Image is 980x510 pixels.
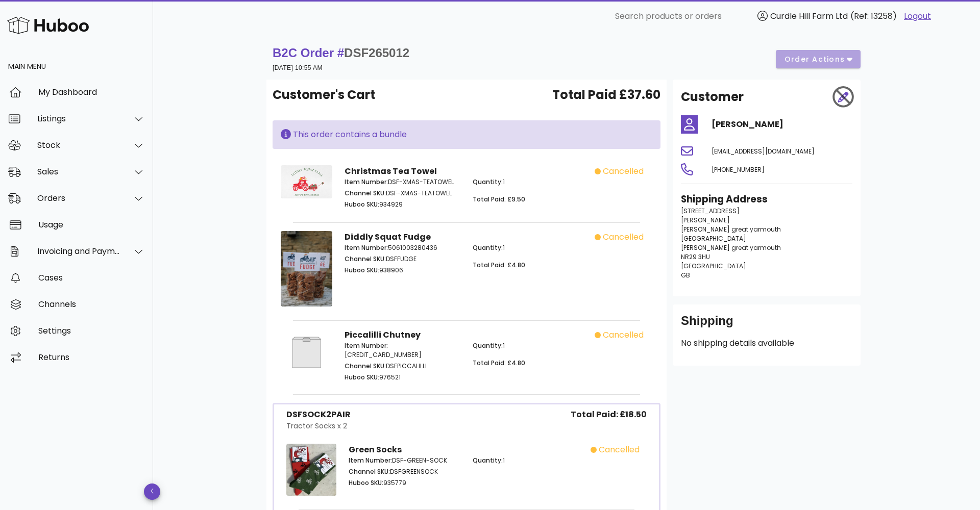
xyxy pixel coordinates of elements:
[571,409,647,421] span: Total Paid: £18.50
[286,421,351,431] div: Tractor Socks x 2
[345,266,379,274] span: Huboo SKU:
[681,207,740,215] span: [STREET_ADDRESS]
[345,266,460,275] p: 938906
[37,246,120,256] div: Invoicing and Payments
[681,234,746,243] span: [GEOGRAPHIC_DATA]
[345,373,460,382] p: 976521
[345,254,460,264] p: DSFFUDGE
[681,216,730,224] span: [PERSON_NAME]
[37,167,120,176] div: Sales
[712,147,815,156] span: [EMAIL_ADDRESS][DOMAIN_NAME]
[345,362,386,370] span: Channel SKU:
[681,225,781,234] span: [PERSON_NAME] great yarmouth
[712,118,852,131] h4: [PERSON_NAME]
[473,177,503,186] span: Quantity:
[273,46,409,60] strong: B2C Order #
[349,444,402,455] strong: Green Socks
[349,467,460,476] p: DSFGREENSOCK
[286,409,351,421] div: DSFSOCK2PAIR
[7,14,89,36] img: Huboo Logo
[345,373,379,381] span: Huboo SKU:
[273,64,323,71] small: [DATE] 10:55 AM
[349,467,390,476] span: Channel SKU:
[37,114,120,123] div: Listings
[681,271,690,279] span: GB
[37,140,120,150] div: Stock
[349,456,460,465] p: DSF-GREEN-SOCK
[345,329,421,341] strong: Piccalilli Chutney
[681,252,710,261] span: NR29 3HU
[904,10,931,22] a: Logout
[473,177,589,187] p: 1
[349,456,392,465] span: Item Number:
[473,341,503,350] span: Quantity:
[273,86,375,104] span: Customer's Cart
[38,326,145,336] div: Settings
[281,231,332,307] img: Product Image
[345,362,460,371] p: DSFPICCALILLI
[603,165,644,177] span: cancelled
[681,262,746,270] span: [GEOGRAPHIC_DATA]
[473,195,525,203] span: Total Paid: £9.50
[37,193,120,203] div: Orders
[38,220,145,229] div: Usage
[345,189,386,197] span: Channel SKU:
[286,444,336,496] img: Product Image
[473,456,503,465] span: Quantity:
[281,129,652,141] div: This order contains a bundle
[281,165,332,198] img: Product Image
[349,478,383,487] span: Huboo SKU:
[38,352,145,362] div: Returns
[349,478,460,488] p: 935779
[770,10,848,22] span: Curdle Hill Farm Ltd
[345,254,386,263] span: Channel SKU:
[345,177,388,186] span: Item Number:
[345,243,388,252] span: Item Number:
[345,200,379,209] span: Huboo SKU:
[681,88,744,106] h2: Customer
[345,177,460,187] p: DSF-XMAS-TEATOWEL
[281,329,332,376] img: Product Image
[473,456,584,465] p: 1
[603,231,644,243] span: cancelled
[599,444,640,456] span: cancelled
[681,192,852,207] h3: Shipping Address
[681,243,781,252] span: [PERSON_NAME] great yarmouth
[345,341,460,360] p: [CREDIT_CARD_NUMBER]
[552,86,660,104] span: Total Paid £37.60
[345,231,431,243] strong: Diddly Squat Fudge
[345,341,388,350] span: Item Number:
[712,165,765,174] span: [PHONE_NUMBER]
[603,329,644,341] span: cancelled
[681,313,852,337] div: Shipping
[38,273,145,283] div: Cases
[38,299,145,309] div: Channels
[345,200,460,209] p: 934929
[344,46,409,60] span: DSF265012
[38,87,145,97] div: My Dashboard
[345,243,460,252] p: 5061003280436
[473,243,589,252] p: 1
[681,337,852,349] p: No shipping details available
[473,359,525,367] span: Total Paid: £4.80
[345,189,460,198] p: DSF-XMAS-TEATOWEL
[473,341,589,350] p: 1
[473,243,503,252] span: Quantity:
[473,261,525,269] span: Total Paid: £4.80
[345,165,437,177] strong: Christmas Tea Towel
[850,10,897,22] span: (Ref: 13258)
